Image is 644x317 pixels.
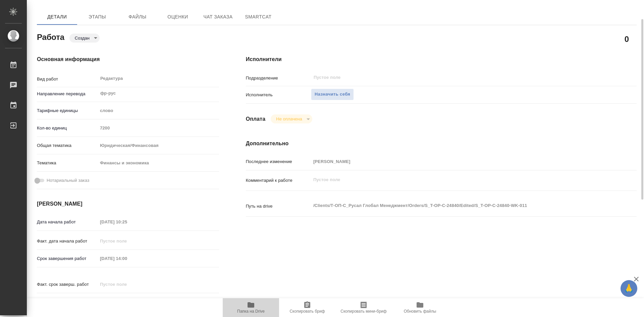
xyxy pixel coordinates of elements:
span: Назначить себя [315,91,350,98]
h2: 0 [625,33,629,45]
p: Подразделение [246,75,311,82]
button: Обновить файлы [392,298,448,317]
span: Папка на Drive [237,309,265,314]
p: Факт. срок заверш. работ [37,281,98,288]
span: Этапы [81,13,113,21]
input: Пустое поле [98,236,156,246]
span: Нотариальный заказ [47,177,89,184]
span: Скопировать мини-бриф [340,309,386,314]
span: Чат заказа [202,13,234,21]
button: Скопировать бриф [279,298,335,317]
h4: [PERSON_NAME] [37,200,219,208]
input: Пустое поле [311,157,604,166]
input: Пустое поле [98,254,156,263]
button: Скопировать мини-бриф [335,298,392,317]
p: Последнее изменение [246,158,311,165]
input: Пустое поле [98,123,219,133]
p: Вид работ [37,76,98,83]
span: Файлы [121,13,154,21]
div: слово [98,105,219,116]
input: ✎ Введи что-нибудь [98,297,156,307]
p: Тарифные единицы [37,107,98,114]
p: Общая тематика [37,142,98,149]
button: Назначить себя [311,89,354,100]
p: Путь на drive [246,203,311,210]
input: Пустое поле [98,279,156,289]
h2: Работа [37,31,64,43]
span: Скопировать бриф [289,309,325,314]
div: Создан [69,34,100,43]
span: SmartCat [242,13,274,21]
span: Обновить файлы [404,309,436,314]
div: Финансы и экономика [98,157,219,169]
button: Папка на Drive [223,298,279,317]
h4: Дополнительно [246,140,637,148]
input: Пустое поле [313,73,588,82]
p: Факт. дата начала работ [37,238,98,245]
p: Дата начала работ [37,219,98,225]
button: Не оплачена [274,116,304,122]
span: Оценки [162,13,194,21]
h4: Оплата [246,115,266,123]
p: Направление перевода [37,91,98,97]
input: Пустое поле [98,217,156,227]
span: Детали [41,13,73,21]
h4: Основная информация [37,55,219,63]
p: Комментарий к работе [246,177,311,184]
button: Создан [73,35,92,41]
p: Исполнитель [246,92,311,98]
span: 🙏 [623,281,635,296]
p: Срок завершения работ [37,255,98,262]
textarea: /Clients/Т-ОП-С_Русал Глобал Менеджмент/Orders/S_T-OP-C-24840/Edited/S_T-OP-C-24840-WK-011 [311,200,604,211]
p: Кол-во единиц [37,125,98,131]
h4: Исполнители [246,55,637,63]
div: Создан [271,114,312,123]
button: 🙏 [621,280,637,297]
p: Тематика [37,160,98,166]
div: Юридическая/Финансовая [98,140,219,151]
